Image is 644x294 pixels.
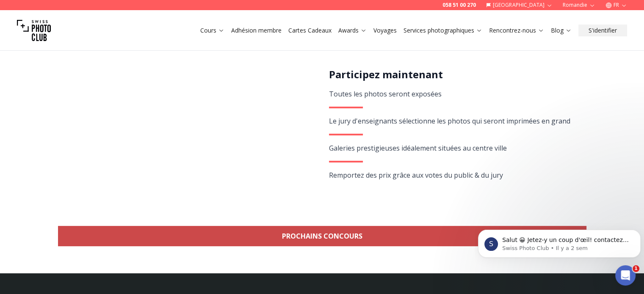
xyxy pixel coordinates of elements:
span: Remportez des prix grâce aux votes du public & du jury [329,170,503,180]
a: Cours [200,26,224,35]
button: Blog [547,25,575,36]
iframe: Intercom live chat [615,265,636,286]
button: Adhésion membre [228,25,285,36]
span: Toutes les photos seront exposées [329,89,442,99]
h2: Participez maintenant [329,68,577,81]
a: Adhésion membre [231,26,282,35]
a: Cartes Cadeaux [288,26,332,35]
button: Rencontrez-nous [486,25,547,36]
a: Rencontrez-nous [489,26,544,35]
iframe: Intercom notifications message [475,212,644,271]
a: Voyages [373,26,397,35]
img: Swiss photo club [17,14,51,47]
a: Awards [338,26,367,35]
button: Awards [335,25,370,36]
button: S'identifier [578,25,627,36]
a: Prochains concours [58,226,586,246]
a: 058 51 00 270 [442,2,476,8]
span: 1 [633,265,639,272]
span: Le jury d'enseignants sélectionne les photos qui seront imprimées en grand [329,116,570,126]
span: Galeries prestigieuses idéalement situées au centre ville [329,143,507,153]
a: Services photographiques [404,26,482,35]
button: Cours [197,25,228,36]
button: Services photographiques [400,25,486,36]
button: Cartes Cadeaux [285,25,335,36]
a: Blog [551,26,572,35]
button: Voyages [370,25,400,36]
